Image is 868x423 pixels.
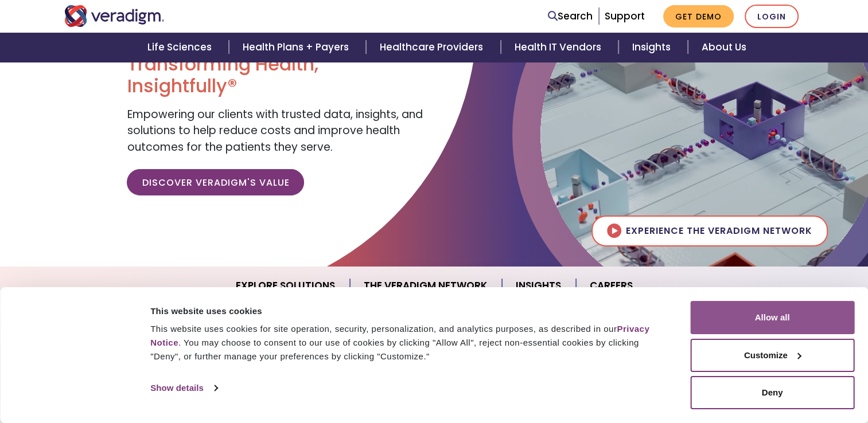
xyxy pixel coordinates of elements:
[350,271,502,300] a: The Veradigm Network
[150,379,217,397] a: Show details
[134,33,229,62] a: Life Sciences
[690,376,854,409] button: Deny
[222,271,350,300] a: Explore Solutions
[501,33,618,62] a: Health IT Vendors
[366,33,500,62] a: Healthcare Providers
[150,304,664,318] div: This website uses cookies
[150,322,664,363] div: This website uses cookies for site operation, security, personalization, and analytics purposes, ...
[618,33,688,62] a: Insights
[229,33,366,62] a: Health Plans + Payers
[127,169,304,195] a: Discover Veradigm's Value
[745,5,799,28] a: Login
[127,107,422,155] span: Empowering our clients with trusted data, insights, and solutions to help reduce costs and improv...
[663,5,734,28] a: Get Demo
[688,33,760,62] a: About Us
[127,53,425,97] h1: Transforming Health, Insightfully®
[690,339,854,372] button: Customize
[548,9,593,24] a: Search
[690,301,854,334] button: Allow all
[502,271,576,300] a: Insights
[576,271,647,300] a: Careers
[605,9,645,23] a: Support
[64,5,165,27] img: Veradigm logo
